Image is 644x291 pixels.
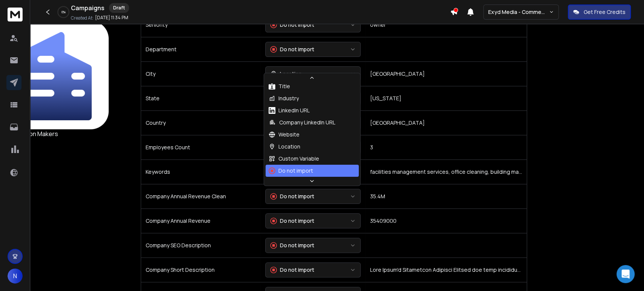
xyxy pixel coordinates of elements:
div: Location [270,70,302,78]
td: facilities management services, office cleaning, building maintenance, carpet cleaning, commercia... [365,159,527,184]
div: LinkedIn URL [269,107,310,114]
div: Do not import [270,217,314,225]
td: Country [141,110,261,135]
td: Seniority [141,12,261,37]
td: 3 [365,135,527,159]
td: Company SEO Description [141,233,261,257]
div: Do not import [270,21,314,29]
td: Department [141,37,261,61]
td: 35.4M [365,184,527,208]
td: 35409000 [365,208,527,233]
span: N [8,268,23,283]
div: Do not import [270,242,314,249]
div: Draft [109,3,129,13]
td: Company Short Description [141,257,261,282]
td: Lore Ipsum'd Sitametcon Adipisci Elitsed doe temp incididun utlaboreetdo magnaali enimadmi ve Qui... [365,257,527,282]
div: Open Intercom Messenger [616,265,635,283]
div: Title [269,83,290,90]
div: Location [269,143,300,150]
div: Do not import [269,167,313,175]
p: Created At: [71,15,94,21]
p: Exyd Media - Commercial Cleaning [488,8,549,16]
div: Website [269,131,300,138]
div: Custom Variable [269,155,319,162]
div: Industry [269,95,299,102]
div: Do not import [270,266,314,274]
h1: Campaigns [71,3,105,12]
p: 0 % [61,10,66,14]
td: [GEOGRAPHIC_DATA] [365,61,527,86]
td: City [141,61,261,86]
td: [US_STATE] [365,86,527,110]
td: owner [365,12,527,37]
div: Company LinkedIn URL [269,119,335,126]
td: Keywords [141,159,261,184]
p: Get Free Credits [584,8,626,16]
td: State [141,86,261,110]
div: Do not import [270,46,314,53]
p: [DATE] 11:34 PM [95,15,128,21]
td: Company Annual Revenue [141,208,261,233]
div: Do not import [270,193,314,200]
td: Employees Count [141,135,261,159]
td: Company Annual Revenue Clean [141,184,261,208]
td: [GEOGRAPHIC_DATA] [365,110,527,135]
